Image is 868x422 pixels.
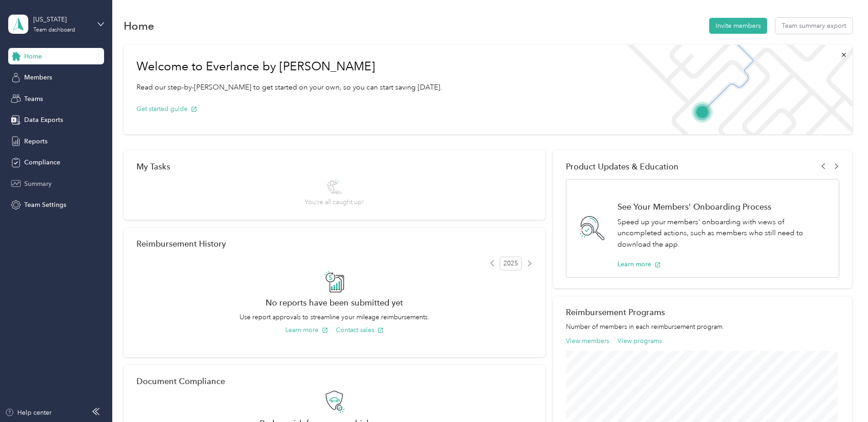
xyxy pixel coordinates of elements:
[24,52,42,61] span: Home
[775,18,852,34] button: Team summary export
[136,59,442,74] h1: Welcome to Everlance by [PERSON_NAME]
[124,21,154,31] h1: Home
[136,162,533,171] div: My Tasks
[24,200,66,210] span: Team Settings
[617,216,829,250] p: Speed up your members' onboarding with views of uncompleted actions, such as members who still ne...
[136,376,225,386] h2: Document Compliance
[566,307,839,317] h2: Reimbursement Programs
[566,336,609,346] button: View members
[24,179,52,189] span: Summary
[24,94,43,104] span: Teams
[336,325,384,335] button: Contact sales
[618,45,852,134] img: Welcome to everlance
[33,27,75,33] div: Team dashboard
[136,312,533,322] p: Use report approvals to streamline your mileage reimbursements.
[24,158,60,167] span: Compliance
[285,325,328,335] button: Learn more
[305,197,364,207] span: You’re all caught up!
[817,371,868,422] iframe: Everlance-gr Chat Button Frame
[24,115,63,125] span: Data Exports
[136,104,197,114] button: Get started guide
[33,15,90,24] div: [US_STATE]
[566,162,679,171] span: Product Updates & Education
[24,137,47,146] span: Reports
[709,18,767,34] button: Invite members
[136,298,533,307] h2: No reports have been submitted yet
[136,239,226,248] h2: Reimbursement History
[617,259,661,269] button: Learn more
[617,336,662,346] button: View programs
[617,202,829,211] h1: See Your Members' Onboarding Process
[5,408,52,417] button: Help center
[566,322,839,332] p: Number of members in each reimbursement program.
[24,73,52,82] span: Members
[136,82,442,93] p: Read our step-by-[PERSON_NAME] to get started on your own, so you can start saving [DATE].
[500,257,522,270] span: 2025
